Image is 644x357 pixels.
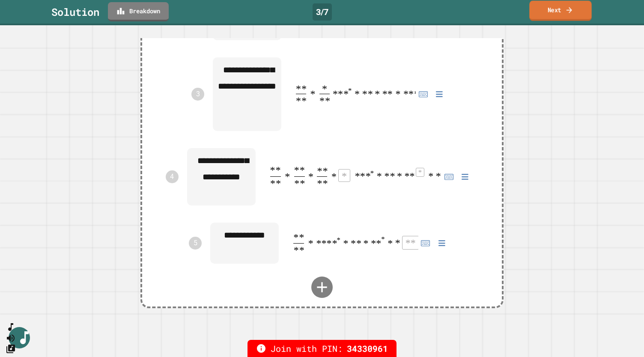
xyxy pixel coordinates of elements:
[313,3,332,21] div: 3 / 7
[6,333,16,343] button: Mute music
[166,170,179,183] a: 4
[247,340,397,357] div: Join with PIN:
[6,322,16,333] button: SpeedDial basic example
[191,88,204,101] a: 3
[347,342,388,355] span: 34330961
[108,2,169,21] a: Breakdown
[6,343,16,354] button: Change Music
[529,1,591,21] a: Next
[51,4,99,20] div: Solution
[189,237,202,250] a: 5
